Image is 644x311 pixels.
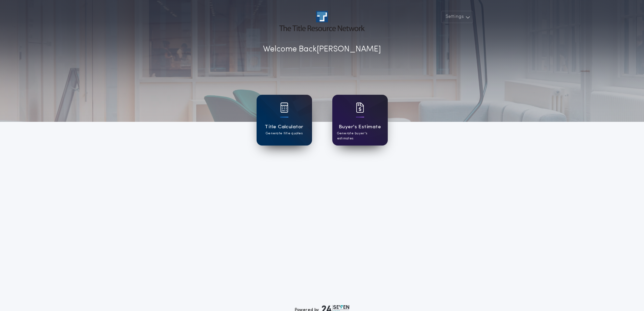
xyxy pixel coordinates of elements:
[280,103,288,113] img: card icon
[263,43,381,55] p: Welcome Back [PERSON_NAME]
[339,123,381,131] h1: Buyer's Estimate
[337,131,383,141] p: Generate buyer's estimates
[356,103,364,113] img: card icon
[279,11,364,31] img: account-logo
[266,131,303,136] p: Generate title quotes
[332,95,388,146] a: card iconBuyer's EstimateGenerate buyer's estimates
[265,123,303,131] h1: Title Calculator
[257,95,312,146] a: card iconTitle CalculatorGenerate title quotes
[441,11,473,23] button: Settings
